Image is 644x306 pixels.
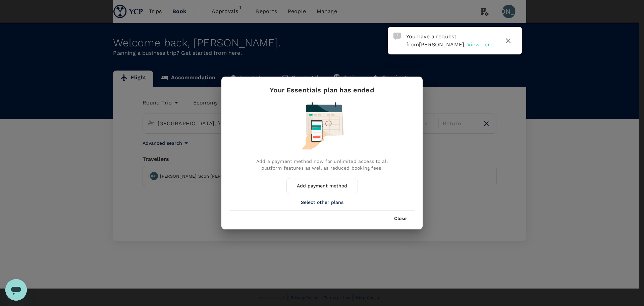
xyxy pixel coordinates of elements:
iframe: Button to launch messaging window [5,279,27,301]
span: View here [467,41,493,48]
span: You have a request from . [406,33,466,48]
p: Add a payment method now for unlimited access to all platform features as well as reduced booking... [246,158,398,171]
button: Add payment method [286,178,358,194]
button: Close [394,216,407,221]
button: Select other plans [301,200,343,205]
span: [PERSON_NAME] [419,41,464,48]
h6: Your Essentials plan has ended [246,85,398,95]
img: Approval Request [393,33,401,40]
